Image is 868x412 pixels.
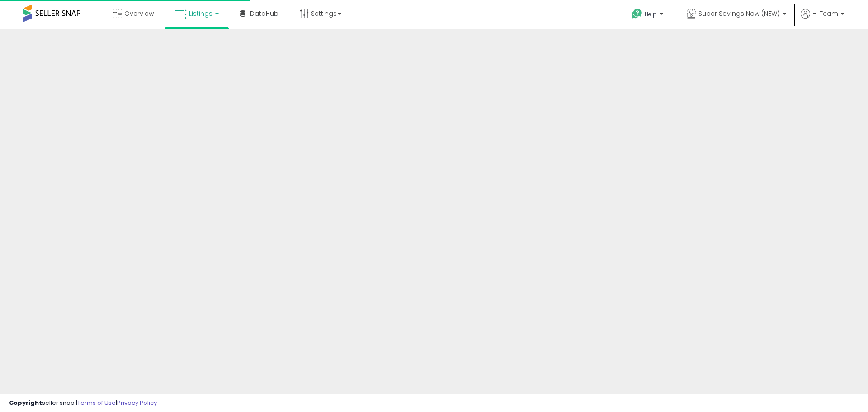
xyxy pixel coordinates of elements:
[117,398,157,407] a: Privacy Policy
[801,9,844,29] a: Hi Team
[631,8,642,19] i: Get Help
[9,398,42,407] strong: Copyright
[9,399,157,407] div: seller snap | |
[698,9,780,18] span: Super Savings Now (NEW)
[624,1,672,29] a: Help
[124,9,154,18] span: Overview
[250,9,278,18] span: DataHub
[189,9,212,18] span: Listings
[812,9,838,18] span: Hi Team
[77,398,116,407] a: Terms of Use
[645,10,657,18] span: Help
